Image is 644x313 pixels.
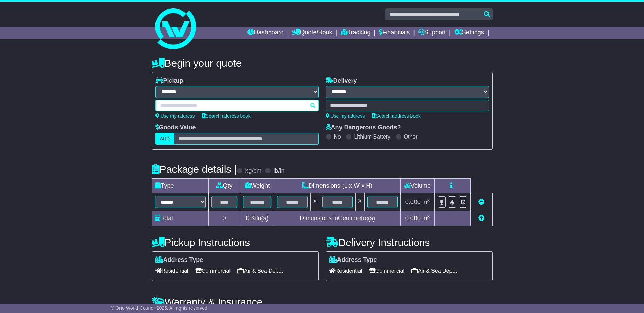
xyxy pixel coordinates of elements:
[326,237,493,248] h4: Delivery Instructions
[478,199,484,205] a: Remove this item
[152,58,493,69] h4: Begin your quote
[155,113,195,119] a: Use my address
[418,27,446,39] a: Support
[208,179,240,193] td: Qty
[329,256,377,264] label: Address Type
[292,27,332,39] a: Quote/Book
[326,77,357,85] label: Delivery
[369,266,404,276] span: Commercial
[405,215,421,222] span: 0.000
[329,266,362,276] span: Residential
[326,124,401,131] label: Any Dangerous Goods?
[411,266,457,276] span: Air & Sea Depot
[478,215,484,222] a: Add new item
[427,214,430,219] sup: 3
[341,27,370,39] a: Tracking
[404,133,418,140] label: Other
[152,237,319,248] h4: Pickup Instructions
[111,305,209,311] span: © One World Courier 2025. All rights reserved.
[379,27,410,39] a: Financials
[246,215,249,222] span: 0
[427,198,430,203] sup: 3
[152,164,237,175] h4: Package details |
[155,256,203,264] label: Address Type
[245,167,261,175] label: kg/cm
[354,133,390,140] label: Lithium Battery
[155,77,183,85] label: Pickup
[240,211,274,226] td: Kilo(s)
[152,211,208,226] td: Total
[155,100,319,111] typeahead: Please provide city
[422,215,430,222] span: m
[454,27,484,39] a: Settings
[208,211,240,226] td: 0
[202,113,251,119] a: Search address book
[195,266,231,276] span: Commercial
[152,296,493,308] h4: Warranty & Insurance
[274,179,401,193] td: Dimensions (L x W x H)
[237,266,283,276] span: Air & Sea Depot
[372,113,421,119] a: Search address book
[152,179,208,193] td: Type
[422,199,430,205] span: m
[401,179,435,193] td: Volume
[355,193,364,211] td: x
[155,124,196,131] label: Goods Value
[326,113,365,119] a: Use my address
[405,199,421,205] span: 0.000
[155,266,188,276] span: Residential
[240,179,274,193] td: Weight
[247,27,284,39] a: Dashboard
[311,193,319,211] td: x
[155,133,174,145] label: AUD
[274,211,401,226] td: Dimensions in Centimetre(s)
[273,167,284,175] label: lb/in
[334,133,341,140] label: No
